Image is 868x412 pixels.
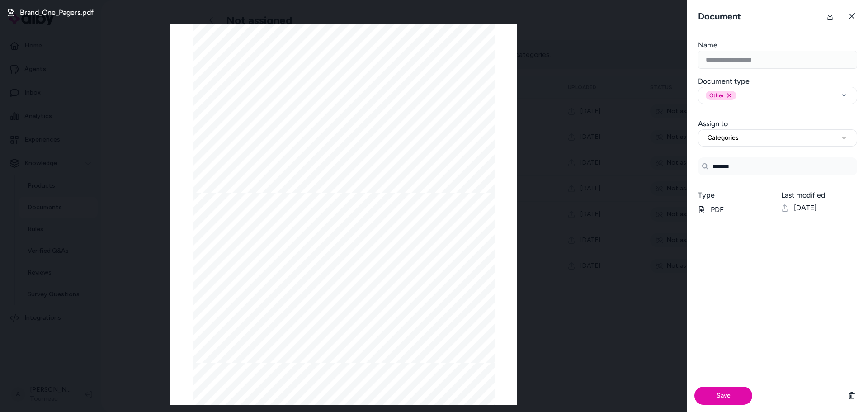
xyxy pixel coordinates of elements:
[698,204,774,215] p: PDF
[698,40,857,51] h3: Name
[706,91,736,100] div: Other
[694,10,745,23] h3: Document
[698,119,728,128] label: Assign to
[794,203,816,213] span: [DATE]
[781,190,857,201] h3: Last modified
[20,7,94,18] h3: Brand_One_Pagers.pdf
[694,387,752,405] button: Save
[698,87,857,104] button: OtherRemove other option
[708,133,739,142] span: Categories
[698,76,857,87] h3: Document type
[726,92,733,99] button: Remove other option
[698,190,774,201] h3: Type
